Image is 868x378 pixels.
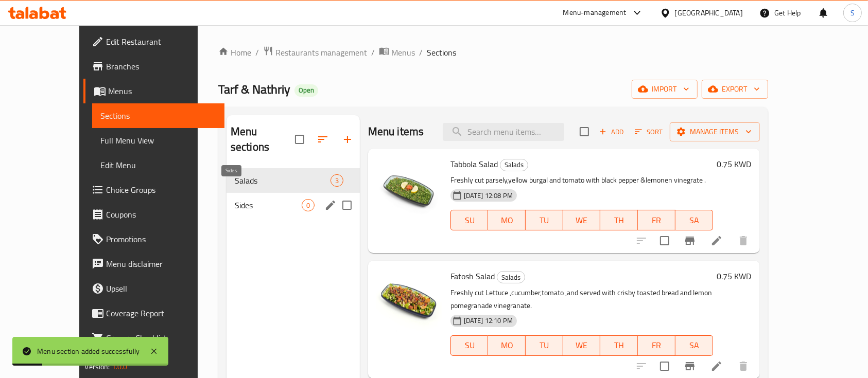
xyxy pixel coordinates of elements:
div: items [302,199,315,211]
span: Sections [427,46,456,59]
li: / [419,46,423,59]
button: TH [600,210,638,230]
span: Restaurants management [275,46,367,59]
button: FR [638,210,675,230]
span: Salads [497,272,525,283]
span: Select to update [654,355,675,377]
a: Home [218,46,251,59]
a: Menu disclaimer [83,251,224,276]
span: TH [604,213,634,228]
div: Menu section added successfully [37,346,140,357]
span: WE [567,338,597,353]
span: TH [604,338,634,353]
span: Edit Menu [100,159,216,171]
a: Branches [83,54,224,79]
span: MO [492,338,522,353]
span: Tarf & Nathriy [218,78,290,101]
div: Menu-management [563,7,627,19]
div: Open [294,84,318,97]
span: Choice Groups [106,184,216,196]
a: Edit menu item [710,235,723,247]
span: Upsell [106,282,216,295]
button: edit [323,197,338,213]
span: Sort items [628,124,670,140]
span: Add item [595,124,628,140]
button: WE [563,210,601,230]
button: SA [675,210,713,230]
span: FR [642,213,671,228]
span: Coupons [106,208,216,221]
p: Freshly cut parsely,yellow burgal and tomato with black pepper &lemonen vinegrate . [450,174,713,187]
span: Salads [500,159,528,171]
span: Tabbola Salad [450,156,498,172]
button: Manage items [670,122,760,141]
span: Edit Restaurant [106,35,216,48]
p: Freshly cut Lettuce ,cucumber,tomato ,and served with crisby toasted bread and lemon pomegranade ... [450,286,713,312]
a: Grocery Checklist [83,326,224,350]
li: / [255,46,259,59]
a: Coverage Report [83,301,224,326]
span: Version: [84,360,110,373]
span: SU [455,213,484,228]
div: Sides0edit [227,193,360,218]
span: SA [680,213,709,228]
span: Full Menu View [100,134,216,147]
span: 0 [302,201,314,210]
span: Menus [108,85,216,97]
button: Add section [335,127,360,152]
div: items [331,174,343,187]
button: TU [526,335,563,356]
a: Promotions [83,227,224,251]
span: Salads [235,174,331,187]
div: [GEOGRAPHIC_DATA] [675,7,743,19]
a: Upsell [83,276,224,301]
span: Grocery Checklist [106,332,216,344]
span: Manage items [678,125,752,138]
button: MO [488,335,526,356]
button: WE [563,335,601,356]
div: Salads [500,159,528,171]
span: Sections [100,110,216,122]
span: [DATE] 12:08 PM [460,191,517,201]
button: Sort [632,124,666,140]
h2: Menu items [368,124,424,139]
span: SU [455,338,484,353]
button: TH [600,335,638,356]
a: Restaurants management [263,46,367,59]
a: Choice Groups [83,177,224,202]
button: SU [450,335,489,356]
span: import [640,83,689,96]
a: Menus [379,46,415,59]
img: Tabbola Salad [376,157,442,223]
span: Open [294,86,318,95]
span: Select all sections [289,129,310,150]
a: Edit Restaurant [83,29,224,54]
span: Select section [574,121,595,142]
span: Add [598,126,626,138]
a: Full Menu View [92,128,224,153]
button: Add [595,124,628,140]
span: S [850,7,855,19]
nav: Menu sections [227,164,360,222]
span: Coverage Report [106,307,216,319]
button: export [702,80,768,99]
span: Menus [391,46,415,59]
span: SA [680,338,709,353]
span: FR [642,338,671,353]
h2: Menu sections [231,124,295,155]
span: TU [530,213,559,228]
h6: 0.75 KWD [717,157,752,171]
nav: breadcrumb [218,46,768,59]
span: 1.0.0 [112,360,128,373]
div: Salads [497,271,525,283]
span: Menu disclaimer [106,258,216,270]
span: Select to update [654,230,675,251]
input: search [443,123,564,141]
img: Fatosh Salad [376,269,442,335]
a: Sections [92,103,224,128]
button: SA [675,335,713,356]
span: TU [530,338,559,353]
span: Fatosh Salad [450,268,495,284]
button: MO [488,210,526,230]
